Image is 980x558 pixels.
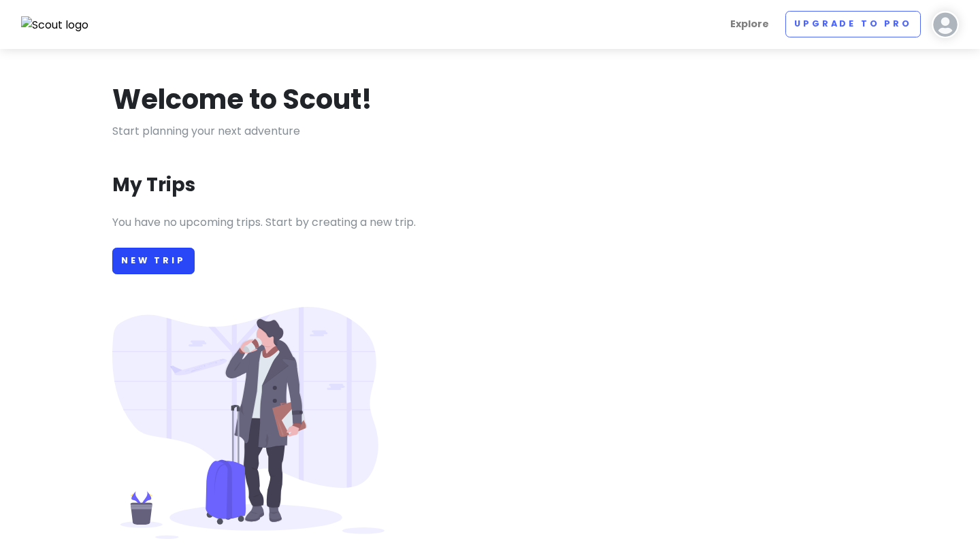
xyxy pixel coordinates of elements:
img: User profile [932,11,959,38]
a: Upgrade to Pro [785,11,921,37]
a: New Trip [112,248,195,274]
img: Scout logo [21,16,89,34]
h3: My Trips [112,173,195,197]
p: Start planning your next adventure [112,122,868,140]
a: Explore [725,11,774,37]
p: You have no upcoming trips. Start by creating a new trip. [112,214,868,231]
img: Person with luggage at airport [112,307,385,539]
h1: Welcome to Scout! [112,82,372,117]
